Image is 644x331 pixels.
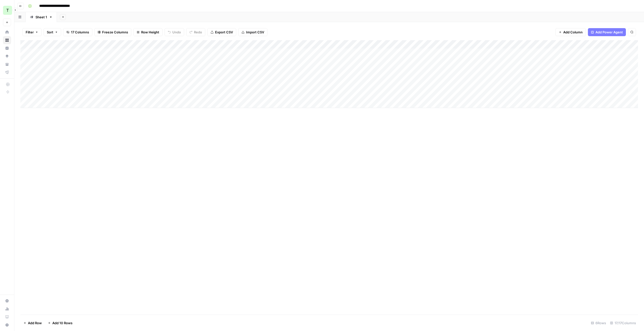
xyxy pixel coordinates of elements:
[3,36,11,44] a: Browse
[589,319,608,327] div: 6 Rows
[3,297,11,305] a: Settings
[238,28,267,36] button: Import CSV
[26,30,34,35] span: Filter
[608,319,638,327] div: 17/17 Columns
[3,52,11,60] a: Opportunities
[3,4,11,17] button: Workspace: Teladoc
[133,28,163,36] button: Row Height
[71,30,89,35] span: 17 Columns
[20,319,45,327] button: Add Row
[172,30,181,35] span: Undo
[141,30,159,35] span: Row Height
[3,60,11,68] a: Your Data
[246,30,264,35] span: Import CSV
[47,30,53,35] span: Sort
[588,28,626,36] button: Add Power Agent
[28,320,42,325] span: Add Row
[186,28,205,36] button: Redo
[94,28,131,36] button: Freeze Columns
[194,30,202,35] span: Redo
[6,7,9,13] span: T
[3,305,11,313] a: Usage
[595,30,623,35] span: Add Power Agent
[555,28,586,36] button: Add Column
[215,30,233,35] span: Export CSV
[563,30,583,35] span: Add Column
[63,28,92,36] button: 17 Columns
[3,321,11,329] button: Help + Support
[35,15,47,20] div: Sheet 1
[3,68,11,76] a: Flightpath
[207,28,236,36] button: Export CSV
[26,12,57,22] a: Sheet 1
[102,30,128,35] span: Freeze Columns
[52,320,72,325] span: Add 10 Rows
[3,313,11,321] a: Learning Hub
[45,319,75,327] button: Add 10 Rows
[3,28,11,36] a: Home
[165,28,184,36] button: Undo
[3,44,11,52] a: Insights
[44,28,61,36] button: Sort
[22,28,42,36] button: Filter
